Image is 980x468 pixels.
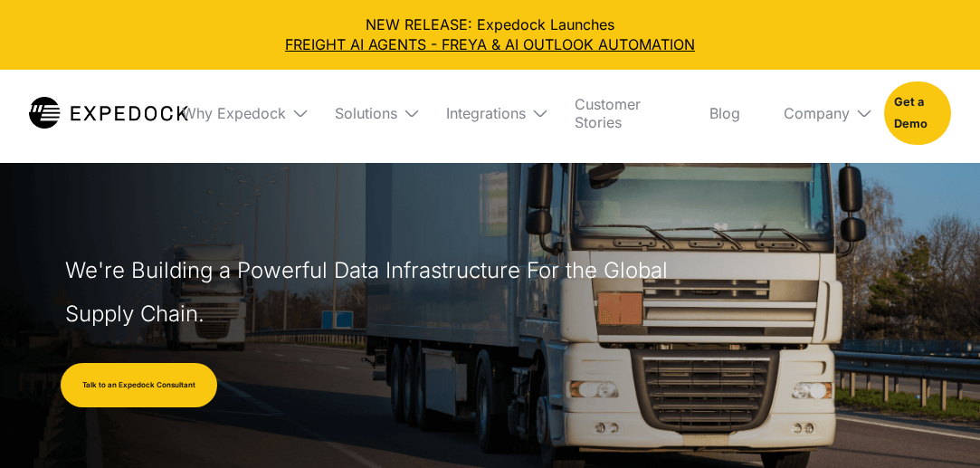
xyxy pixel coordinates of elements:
div: Integrations [432,70,546,157]
div: Why Expedock [182,104,286,122]
div: Why Expedock [167,70,306,157]
a: Blog [695,70,755,157]
a: FREIGHT AI AGENTS - FREYA & AI OUTLOOK AUTOMATION [14,34,966,54]
a: Customer Stories [560,70,680,157]
div: Solutions [335,104,397,122]
div: Company [784,104,850,122]
div: Solutions [320,70,417,157]
a: Get a Demo [884,81,951,145]
h1: We're Building a Powerful Data Infrastructure For the Global Supply Chain. [65,249,677,336]
div: Company [769,70,870,157]
a: Talk to an Expedock Consultant [61,363,217,408]
div: Integrations [446,104,526,122]
div: NEW RELEASE: Expedock Launches [14,14,966,55]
